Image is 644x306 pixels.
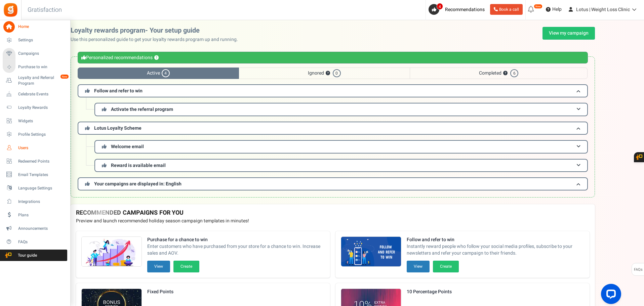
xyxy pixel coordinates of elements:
img: Recommended Campaigns [341,237,401,267]
a: Loyalty Rewards [3,102,67,113]
a: Widgets [3,115,67,127]
span: Welcome email [111,143,144,150]
span: Loyalty and Referral Program [18,75,67,86]
a: Plans [3,209,67,221]
span: FAQs [18,239,65,245]
p: Preview and launch recommended holiday season campaign templates in minutes! [76,218,590,224]
a: Users [3,142,67,154]
a: Campaigns [3,48,67,59]
span: Profile Settings [18,132,65,137]
span: 4 [437,3,443,10]
a: Home [3,21,67,33]
a: Help [543,4,564,15]
strong: Follow and refer to win [407,236,584,243]
span: Announcements [18,226,65,231]
a: 4 Recommendations [429,4,487,15]
img: Recommended Campaigns [82,237,142,267]
span: Reward is available email [111,162,166,169]
span: Users [18,145,65,151]
span: Active [78,68,239,79]
span: Purchase to win [18,64,65,70]
span: FAQs [634,263,643,276]
a: Celebrate Events [3,88,67,100]
span: Widgets [18,118,65,124]
img: Gratisfaction [3,2,18,17]
span: Loyalty Rewards [18,105,65,111]
a: Email Templates [3,169,67,180]
span: Campaigns [18,51,65,56]
a: Redeemed Points [3,156,67,167]
span: 0 [333,69,341,77]
button: Create [173,261,199,272]
a: Announcements [3,223,67,234]
span: Tour guide [3,253,50,258]
strong: Fixed Points [147,289,199,295]
span: Integrations [18,199,65,205]
span: Email Templates [18,172,65,178]
span: Activate the referral program [111,106,173,113]
h3: Gratisfaction [20,3,69,17]
span: Celebrate Events [18,91,65,97]
a: FAQs [3,236,67,248]
span: Lotus Loyalty Scheme [94,125,142,132]
span: Your campaigns are displayed in: English [94,180,182,187]
button: ? [503,71,508,76]
a: Settings [3,35,67,46]
span: 4 [162,69,170,77]
strong: 10 Percentage Points [407,289,459,295]
a: Book a call [490,4,523,15]
a: Profile Settings [3,129,67,140]
span: Plans [18,212,65,218]
button: ? [154,56,159,60]
span: Ignored [239,68,410,79]
em: New [60,74,69,79]
span: Completed [410,68,588,79]
button: View [407,261,430,272]
a: Integrations [3,196,67,207]
h4: RECOMMENDED CAMPAIGNS FOR YOU [76,210,590,216]
button: View [147,261,170,272]
a: Language Settings [3,182,67,194]
button: ? [326,71,330,76]
a: View my campaign [542,27,595,40]
span: Redeemed Points [18,159,65,164]
span: Follow and refer to win [94,87,143,94]
span: Lotus | Weight Loss Clinic [576,6,630,13]
span: Help [551,6,562,13]
span: Recommendations [445,6,485,13]
a: Loyalty and Referral Program New [3,75,67,86]
strong: Purchase for a chance to win [147,236,325,243]
span: 6 [510,69,518,77]
span: Settings [18,37,65,43]
span: Instantly reward people who follow your social media profiles, subscribe to your newsletters and ... [407,243,584,257]
span: Home [18,24,65,30]
span: Language Settings [18,185,65,191]
span: Enter customers who have purchased from your store for a chance to win. Increase sales and AOV. [147,243,325,257]
div: Personalized recommendations [78,52,588,63]
p: Use this personalized guide to get your loyalty rewards program up and running. [71,36,243,43]
em: New [534,4,542,9]
button: Create [433,261,459,272]
a: Purchase to win [3,61,67,73]
h2: Loyalty rewards program- Your setup guide [71,27,243,34]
